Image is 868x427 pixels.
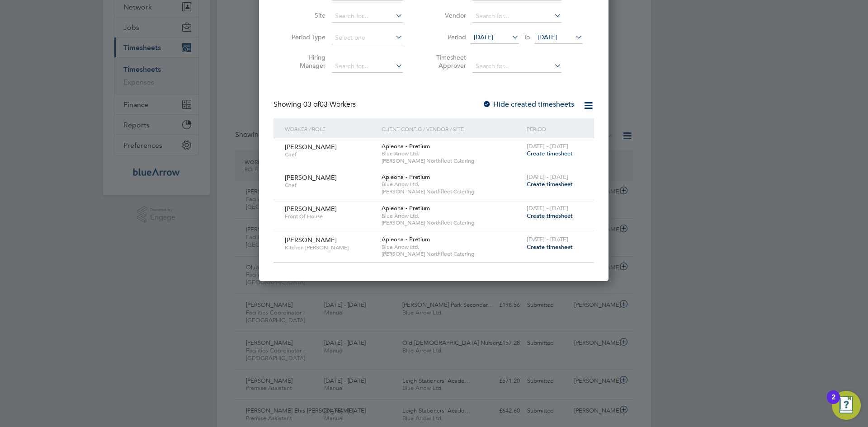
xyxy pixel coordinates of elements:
[538,33,557,41] span: [DATE]
[285,53,325,70] label: Hiring Manager
[382,157,522,164] span: [PERSON_NAME] Northfleet Catering
[285,33,325,41] label: Period Type
[527,235,568,243] span: [DATE] - [DATE]
[382,188,522,195] span: [PERSON_NAME] Northfleet Catering
[382,181,522,188] span: Blue Arrow Ltd.
[285,244,375,251] span: Kitchen [PERSON_NAME]
[285,182,375,189] span: Chef
[382,235,430,243] span: Apleona - Pretium
[285,205,337,213] span: [PERSON_NAME]
[527,180,573,188] span: Create timesheet
[332,60,403,73] input: Search for...
[527,243,573,251] span: Create timesheet
[382,250,522,258] span: [PERSON_NAME] Northfleet Catering
[472,60,561,73] input: Search for...
[527,212,573,220] span: Create timesheet
[425,11,466,19] label: Vendor
[527,142,568,150] span: [DATE] - [DATE]
[285,236,337,244] span: [PERSON_NAME]
[382,150,522,157] span: Blue Arrow Ltd.
[425,53,466,70] label: Timesheet Approver
[527,204,568,212] span: [DATE] - [DATE]
[332,32,403,44] input: Select one
[382,173,430,181] span: Apleona - Pretium
[527,173,568,181] span: [DATE] - [DATE]
[524,118,585,139] div: Period
[379,118,524,139] div: Client Config / Vendor / Site
[283,118,379,139] div: Worker / Role
[527,150,573,157] span: Create timesheet
[285,174,337,182] span: [PERSON_NAME]
[382,219,522,226] span: [PERSON_NAME] Northfleet Catering
[425,33,466,41] label: Period
[382,212,522,220] span: Blue Arrow Ltd.
[303,100,356,109] span: 03 Workers
[474,33,493,41] span: [DATE]
[332,10,403,23] input: Search for...
[285,213,375,220] span: Front Of House
[274,100,358,109] div: Showing
[472,10,561,23] input: Search for...
[832,391,861,420] button: Open Resource Center, 2 new notifications
[285,11,325,19] label: Site
[831,397,835,409] div: 2
[382,244,522,251] span: Blue Arrow Ltd.
[303,100,320,109] span: 03 of
[285,151,375,158] span: Chef
[382,142,430,150] span: Apleona - Pretium
[521,31,533,43] span: To
[285,143,337,151] span: [PERSON_NAME]
[382,204,430,212] span: Apleona - Pretium
[482,100,574,109] label: Hide created timesheets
